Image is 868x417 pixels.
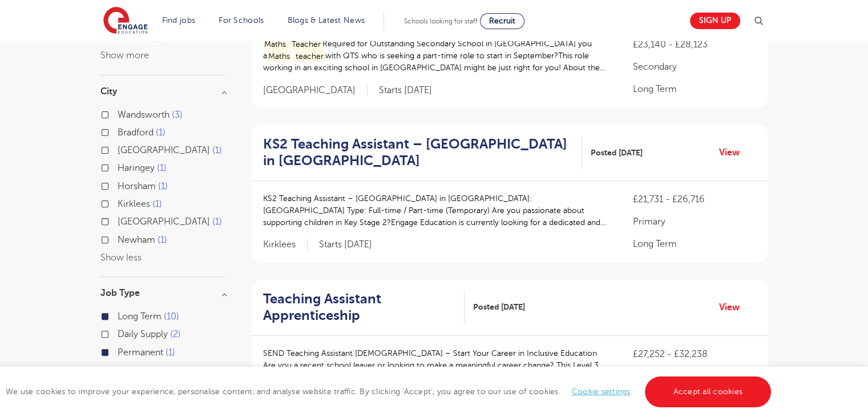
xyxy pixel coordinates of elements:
[152,33,162,43] span: 1
[263,85,368,97] span: [GEOGRAPHIC_DATA]
[118,216,210,227] span: [GEOGRAPHIC_DATA]
[319,239,372,251] p: Starts [DATE]
[118,329,168,339] span: Daily Supply
[165,347,175,358] span: 1
[263,347,611,383] p: SEND Teaching Assistant [DEMOGRAPHIC_DATA] – Start Your Career in Inclusive Education Are you a r...
[489,17,515,25] span: Recruit
[690,13,740,29] a: Sign up
[118,311,162,322] span: Long Term
[100,252,142,263] button: Show less
[633,193,756,206] p: £21,731 - £26,716
[158,181,168,191] span: 1
[263,136,573,169] h2: KS2 Teaching Assistant – [GEOGRAPHIC_DATA] in [GEOGRAPHIC_DATA]
[158,235,167,245] span: 1
[118,181,125,189] input: Horsham 1
[263,291,465,324] a: Teaching Assistant Apprenticeship
[118,311,125,319] input: Long Term 10
[212,145,222,155] span: 1
[118,145,125,153] input: [GEOGRAPHIC_DATA] 1
[263,193,611,228] p: KS2 Teaching Assistant – [GEOGRAPHIC_DATA] in [GEOGRAPHIC_DATA]: [GEOGRAPHIC_DATA] Type: Full-tim...
[118,181,156,191] span: Horsham
[263,239,308,251] span: Kirklees
[170,329,181,339] span: 2
[118,235,125,242] input: Newham 1
[633,347,756,361] p: £27,252 - £32,238
[100,50,149,61] button: Show more
[212,216,222,227] span: 1
[118,145,210,155] span: [GEOGRAPHIC_DATA]
[263,38,611,74] p: Required for Outstanding Secondary School in [GEOGRAPHIC_DATA] you a with QTS who is seeking a pa...
[633,82,756,96] p: Long Term
[118,110,169,120] span: Wandsworth
[118,163,155,173] span: Haringey
[118,110,125,117] input: Wandsworth 3
[6,387,774,396] span: We use cookies to improve your experience, personalise content, and analyse website traffic. By c...
[294,50,325,62] mark: teacher
[118,163,125,170] input: Haringey 1
[118,127,125,135] input: Bradford 1
[152,199,162,209] span: 1
[164,311,179,322] span: 10
[219,16,264,25] a: For Schools
[118,329,125,336] input: Daily Supply 2
[379,85,432,97] p: Starts [DATE]
[118,235,155,245] span: Newham
[100,288,226,298] h3: Job Type
[118,33,150,43] span: Kirklees
[157,163,167,173] span: 1
[633,60,756,74] p: Secondary
[267,50,292,62] mark: Maths
[480,13,524,29] a: Recruit
[633,215,756,228] p: Primary
[473,301,525,313] span: Posted [DATE]
[100,87,226,96] h3: City
[118,199,150,209] span: Kirklees
[162,16,196,25] a: Find jobs
[591,147,643,159] span: Posted [DATE]
[263,38,288,50] mark: Maths
[118,199,125,206] input: Kirklees 1
[118,347,163,358] span: Permanent
[404,17,478,25] span: Schools looking for staff
[633,237,756,251] p: Long Term
[719,300,748,315] a: View
[290,38,322,50] mark: Teacher
[645,376,772,407] a: Accept all cookies
[263,291,456,324] h2: Teaching Assistant Apprenticeship
[172,110,183,120] span: 3
[633,38,756,51] p: £23,140 - £28,123
[118,347,125,355] input: Permanent 1
[118,216,125,224] input: [GEOGRAPHIC_DATA] 1
[288,16,365,25] a: Blogs & Latest News
[118,127,154,138] span: Bradford
[263,136,582,169] a: KS2 Teaching Assistant – [GEOGRAPHIC_DATA] in [GEOGRAPHIC_DATA]
[156,127,165,138] span: 1
[719,145,748,160] a: View
[572,387,631,396] a: Cookie settings
[103,7,148,35] img: Engage Education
